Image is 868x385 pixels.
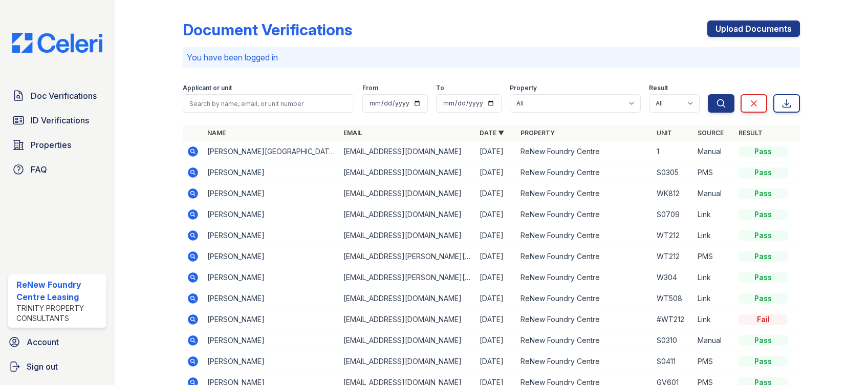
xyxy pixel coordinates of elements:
td: ReNew Foundry Centre [516,288,653,309]
td: #WT212 [653,309,693,330]
div: Pass [739,188,788,199]
td: ReNew Foundry Centre [516,204,653,225]
td: [PERSON_NAME] [203,225,339,246]
span: Properties [31,139,71,151]
td: [EMAIL_ADDRESS][DOMAIN_NAME] [339,288,475,309]
div: Pass [739,230,788,241]
td: [PERSON_NAME] [203,288,339,309]
div: Pass [739,146,788,157]
td: Link [693,288,734,309]
td: Manual [693,141,734,162]
a: Account [4,332,111,352]
a: Properties [8,135,106,155]
td: [PERSON_NAME] [203,246,339,267]
td: Link [693,309,734,330]
td: ReNew Foundry Centre [516,225,653,246]
a: Property [520,129,555,137]
td: [EMAIL_ADDRESS][DOMAIN_NAME] [339,225,475,246]
td: [DATE] [475,162,516,183]
label: Applicant or unit [183,84,232,92]
a: Sign out [4,356,111,377]
td: [EMAIL_ADDRESS][DOMAIN_NAME] [339,309,475,330]
div: Pass [739,251,788,262]
td: [PERSON_NAME] [203,267,339,288]
td: [DATE] [475,225,516,246]
td: [DATE] [475,309,516,330]
td: Link [693,204,734,225]
span: Sign out [27,360,58,373]
td: ReNew Foundry Centre [516,351,653,372]
div: Pass [739,293,788,304]
td: PMS [693,162,734,183]
div: Trinity Property Consultants [16,303,102,324]
td: [PERSON_NAME] [203,330,339,351]
td: [DATE] [475,246,516,267]
span: FAQ [31,163,47,176]
div: Document Verifications [183,20,352,39]
td: Link [693,267,734,288]
td: [DATE] [475,351,516,372]
td: ReNew Foundry Centre [516,162,653,183]
label: Property [510,84,537,92]
td: [PERSON_NAME][GEOGRAPHIC_DATA] [203,141,339,162]
td: Manual [693,330,734,351]
div: Pass [739,167,788,178]
td: ReNew Foundry Centre [516,267,653,288]
div: Pass [739,356,788,367]
div: Fail [739,314,788,325]
td: W304 [653,267,693,288]
td: S0310 [653,330,693,351]
td: WT212 [653,246,693,267]
div: ReNew Foundry Centre Leasing [16,279,102,303]
td: [DATE] [475,330,516,351]
a: Doc Verifications [8,85,106,106]
a: Source [698,129,724,137]
td: WT508 [653,288,693,309]
td: ReNew Foundry Centre [516,309,653,330]
td: [EMAIL_ADDRESS][DOMAIN_NAME] [339,141,475,162]
td: [DATE] [475,183,516,204]
td: ReNew Foundry Centre [516,141,653,162]
td: Link [693,225,734,246]
td: [DATE] [475,267,516,288]
a: FAQ [8,159,106,180]
td: [DATE] [475,288,516,309]
td: [EMAIL_ADDRESS][DOMAIN_NAME] [339,351,475,372]
td: S0305 [653,162,693,183]
label: Result [649,84,668,92]
td: WK812 [653,183,693,204]
td: [DATE] [475,204,516,225]
span: Doc Verifications [31,90,97,102]
td: S0709 [653,204,693,225]
a: Name [207,129,226,137]
a: Upload Documents [707,20,800,37]
td: [PERSON_NAME] [203,309,339,330]
span: Account [27,336,59,348]
td: ReNew Foundry Centre [516,183,653,204]
td: WT212 [653,225,693,246]
td: [EMAIL_ADDRESS][PERSON_NAME][DOMAIN_NAME] [339,246,475,267]
a: ID Verifications [8,110,106,131]
td: Manual [693,183,734,204]
div: Pass [739,209,788,220]
a: Unit [657,129,672,137]
td: [PERSON_NAME] [203,351,339,372]
label: To [436,84,444,92]
td: ReNew Foundry Centre [516,330,653,351]
td: S0411 [653,351,693,372]
a: Email [343,129,362,137]
td: [EMAIL_ADDRESS][DOMAIN_NAME] [339,162,475,183]
input: Search by name, email, or unit number [183,94,355,113]
td: [EMAIL_ADDRESS][DOMAIN_NAME] [339,330,475,351]
p: You have been logged in [187,51,796,63]
a: Date ▼ [480,129,504,137]
span: ID Verifications [31,114,89,126]
td: PMS [693,351,734,372]
td: ReNew Foundry Centre [516,246,653,267]
td: 1 [653,141,693,162]
label: From [362,84,378,92]
td: [EMAIL_ADDRESS][DOMAIN_NAME] [339,204,475,225]
td: [PERSON_NAME] [203,204,339,225]
td: [EMAIL_ADDRESS][DOMAIN_NAME] [339,183,475,204]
